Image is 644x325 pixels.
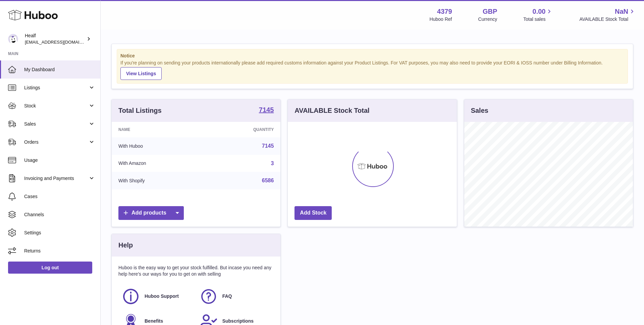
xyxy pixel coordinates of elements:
div: Huboo Ref [430,16,452,22]
span: Cases [24,193,95,200]
a: FAQ [200,287,271,306]
img: lestat@healf.com [8,34,18,44]
h3: Help [118,241,133,250]
h3: Sales [471,106,488,115]
h3: Total Listings [118,106,162,115]
a: Add Stock [294,206,332,220]
span: Returns [24,248,95,254]
span: [EMAIL_ADDRESS][DOMAIN_NAME] [25,39,99,45]
a: NaN AVAILABLE Stock Total [579,7,636,22]
span: Channels [24,212,95,218]
span: FAQ [222,293,232,299]
span: 0.00 [533,7,546,16]
strong: 4379 [437,7,452,16]
div: If you're planning on sending your products internationally please add required customs informati... [120,60,624,80]
div: Currency [478,16,497,22]
a: View Listings [120,67,162,80]
span: Subscriptions [222,318,254,324]
th: Quantity [204,122,280,137]
span: Invoicing and Payments [24,175,88,182]
td: With Huboo [112,137,204,155]
h3: AVAILABLE Stock Total [294,106,369,115]
p: Huboo is the easy way to get your stock fulfilled. But incase you need any help here's our ways f... [118,265,274,277]
span: Huboo Support [145,293,179,299]
span: Total sales [523,16,553,22]
span: Listings [24,85,88,91]
a: Log out [8,262,92,274]
span: Benefits [145,318,163,324]
span: NaN [615,7,628,16]
span: Settings [24,230,95,236]
strong: Notice [120,53,624,59]
a: 3 [271,160,274,166]
a: Add products [118,206,184,220]
a: 7145 [262,143,274,149]
th: Name [112,122,204,137]
strong: 7145 [259,106,274,113]
span: Orders [24,139,88,145]
a: Huboo Support [122,287,193,306]
span: Stock [24,103,88,109]
a: 0.00 Total sales [523,7,553,22]
span: Usage [24,157,95,164]
a: 6586 [262,178,274,183]
span: Sales [24,121,88,127]
td: With Amazon [112,155,204,172]
span: My Dashboard [24,66,95,73]
div: Healf [25,33,85,45]
a: 7145 [259,106,274,114]
strong: GBP [483,7,497,16]
td: With Shopify [112,172,204,189]
span: AVAILABLE Stock Total [579,16,636,22]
